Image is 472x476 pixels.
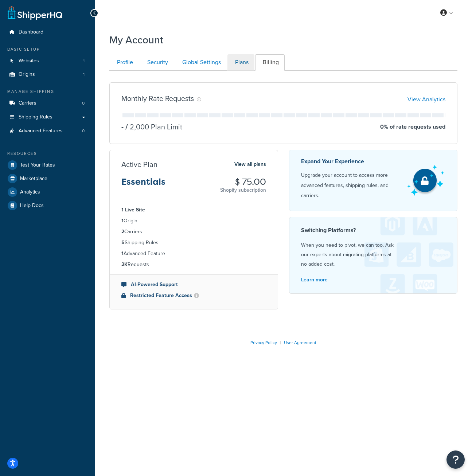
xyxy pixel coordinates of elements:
[380,122,445,132] p: 0 % of rate requests used
[121,239,266,247] li: Shipping Rules
[20,189,40,195] span: Analytics
[5,186,89,199] a: Analytics
[124,122,182,132] p: 2,000 Plan Limit
[5,54,89,68] li: Websites
[121,177,165,192] h3: Essentials
[121,228,124,235] strong: 2
[121,217,266,225] li: Origin
[5,46,89,52] div: Basic Setup
[19,128,63,134] span: Advanced Features
[121,228,266,236] li: Carriers
[121,250,124,257] strong: 1
[446,450,465,469] button: Open Resource Center
[234,160,266,169] a: View all plans
[20,203,44,209] span: Help Docs
[301,276,328,284] a: Learn more
[20,176,47,182] span: Marketplace
[109,33,163,47] h1: My Account
[5,172,89,185] a: Marketplace
[5,54,89,68] a: Websites 1
[121,206,145,214] strong: 1 Live Site
[19,114,52,120] span: Shipping Rules
[5,110,89,124] a: Shipping Rules
[125,121,128,132] span: /
[82,100,85,106] span: 0
[5,68,89,81] a: Origins 1
[407,95,445,104] a: View Analytics
[5,159,89,172] a: Test Your Rates
[121,250,266,258] li: Advanced Feature
[19,29,43,35] span: Dashboard
[280,339,281,346] span: |
[220,187,266,194] p: Shopify subscription
[82,128,85,134] span: 0
[109,54,139,71] a: Profile
[284,339,316,346] a: User Agreement
[301,241,446,269] p: When you need to pivot, we can too. Ask our experts about migrating platforms at no added cost.
[121,94,194,102] h3: Monthly Rate Requests
[121,281,266,289] li: AI-Powered Support
[121,160,157,168] h3: Active Plan
[5,68,89,81] li: Origins
[5,97,89,110] li: Carriers
[19,71,35,78] span: Origins
[301,156,401,167] p: Expand Your Experience
[83,71,85,78] span: 1
[121,292,266,300] li: Restricted Feature Access
[5,124,89,138] a: Advanced Features 0
[19,100,36,106] span: Carriers
[19,58,39,64] span: Websites
[5,89,89,95] div: Manage Shipping
[5,199,89,212] a: Help Docs
[255,54,285,71] a: Billing
[301,170,401,201] p: Upgrade your account to access more advanced features, shipping rules, and carriers.
[83,58,85,64] span: 1
[121,261,266,269] li: Requests
[121,217,124,225] strong: 1
[5,124,89,138] li: Advanced Features
[5,97,89,110] a: Carriers 0
[121,261,128,268] strong: 2K
[250,339,277,346] a: Privacy Policy
[220,177,266,187] h3: $ 75.00
[301,226,446,235] h4: Switching Platforms?
[289,150,458,211] a: Expand Your Experience Upgrade your account to access more advanced features, shipping rules, and...
[121,239,125,246] strong: 5
[121,122,124,132] p: -
[5,151,89,157] div: Resources
[175,54,227,71] a: Global Settings
[227,54,254,71] a: Plans
[140,54,174,71] a: Security
[5,26,89,39] a: Dashboard
[8,5,62,20] a: ShipperHQ Home
[20,162,55,168] span: Test Your Rates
